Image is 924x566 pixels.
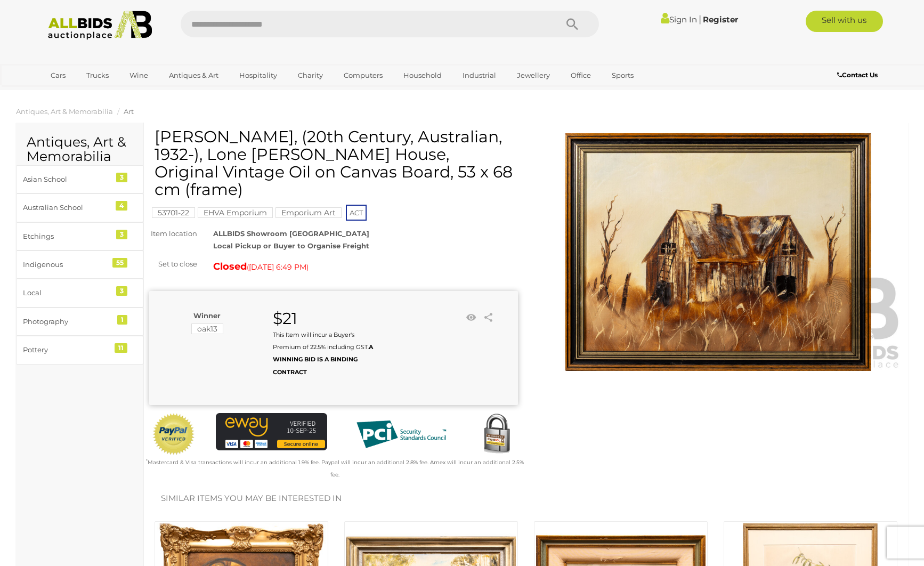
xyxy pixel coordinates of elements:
strong: ALLBIDS Showroom [GEOGRAPHIC_DATA] [213,229,369,238]
span: [DATE] 6:49 PM [249,262,306,272]
div: 1 [117,315,127,325]
a: Local 3 [16,279,143,307]
h2: Similar items you may be interested in [161,494,891,503]
img: eWAY Payment Gateway [216,413,327,450]
h2: Antiques, Art & Memorabilia [27,135,133,164]
div: 3 [116,230,127,239]
a: Asian School 3 [16,165,143,193]
div: Indigenous [23,258,111,271]
span: | [699,13,701,25]
a: Wine [123,67,155,84]
a: Hospitality [232,67,284,84]
div: Australian School [23,201,111,214]
a: Sign In [661,14,697,25]
a: Household [396,67,449,84]
a: Jewellery [510,67,557,84]
a: Antiques, Art & Memorabilia [16,107,113,116]
a: Industrial [456,67,503,84]
div: Photography [23,316,111,328]
b: Winner [193,311,221,320]
mark: oak13 [191,324,223,334]
div: Set to close [141,258,205,270]
a: Australian School 4 [16,193,143,222]
div: 55 [112,258,127,268]
small: Mastercard & Visa transactions will incur an additional 1.9% fee. Paypal will incur an additional... [146,459,524,478]
img: Ronald Hope, (20th Century, Australian, 1932-), Lone Bush House, Original Vintage Oil on Canvas B... [534,133,903,371]
span: ACT [346,205,367,221]
mark: 53701-22 [152,207,195,218]
li: Watch this item [463,310,479,326]
mark: EHVA Emporium [198,207,273,218]
a: Register [703,14,738,25]
b: Contact Us [837,71,878,79]
div: Etchings [23,230,111,242]
div: Pottery [23,344,111,356]
a: Emporium Art [275,208,342,217]
a: [GEOGRAPHIC_DATA] [44,84,133,102]
a: Contact Us [837,69,880,81]
a: Trucks [79,67,116,84]
img: Secured by Rapid SSL [475,413,518,456]
div: 3 [116,286,127,296]
a: Etchings 3 [16,222,143,250]
a: Sports [605,67,641,84]
a: Pottery 11 [16,336,143,364]
button: Search [546,11,599,37]
a: Sell with us [806,11,883,32]
b: A WINNING BID IS A BINDING CONTRACT [273,343,373,376]
a: Office [564,67,598,84]
a: Computers [337,67,390,84]
div: 4 [116,201,127,211]
div: 11 [115,343,127,353]
a: EHVA Emporium [198,208,273,217]
a: Cars [44,67,72,84]
div: Local [23,287,111,299]
strong: $21 [273,309,297,328]
div: Asian School [23,173,111,185]
a: Antiques & Art [162,67,225,84]
img: PCI DSS compliant [348,413,455,456]
mark: Emporium Art [275,207,342,218]
a: Charity [291,67,330,84]
span: ( ) [247,263,309,271]
strong: Closed [213,261,247,272]
a: Art [124,107,134,116]
a: Indigenous 55 [16,250,143,279]
a: Photography 1 [16,308,143,336]
h1: [PERSON_NAME], (20th Century, Australian, 1932-), Lone [PERSON_NAME] House, Original Vintage Oil ... [155,128,515,198]
div: 3 [116,173,127,182]
strong: Local Pickup or Buyer to Organise Freight [213,241,369,250]
a: 53701-22 [152,208,195,217]
img: Allbids.com.au [42,11,158,40]
img: Official PayPal Seal [152,413,196,456]
small: This Item will incur a Buyer's Premium of 22.5% including GST. [273,331,373,376]
div: Item location [141,228,205,240]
